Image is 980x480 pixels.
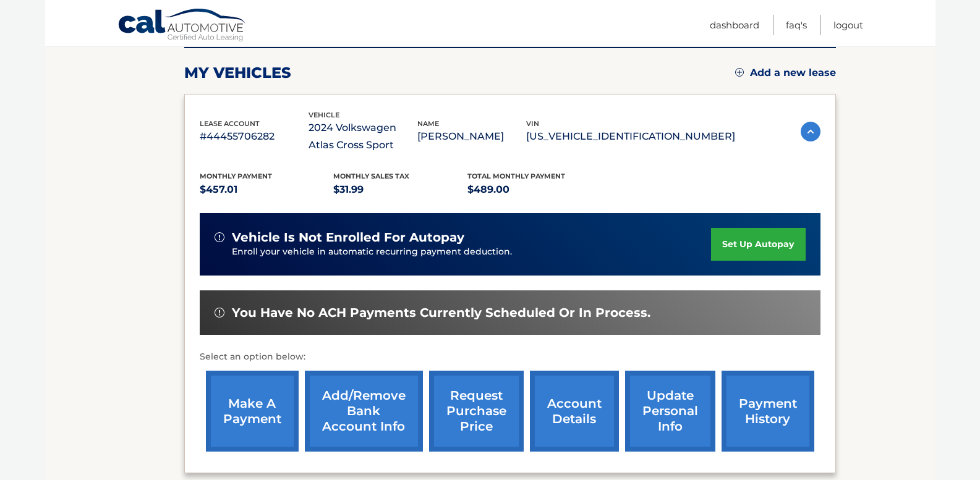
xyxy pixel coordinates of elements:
[200,181,334,198] p: $457.01
[232,230,464,245] span: vehicle is not enrolled for autopay
[735,68,744,77] img: add.svg
[117,8,247,44] a: Cal Automotive
[526,128,735,145] p: [US_VEHICLE_IDENTIFICATION_NUMBER]
[232,245,712,259] p: Enroll your vehicle in automatic recurring payment deduction.
[333,172,409,180] span: Monthly sales Tax
[309,111,339,119] span: vehicle
[333,181,467,198] p: $31.99
[200,128,309,145] p: #44455706282
[417,128,526,145] p: [PERSON_NAME]
[467,181,602,198] p: $489.00
[722,371,814,452] a: payment history
[215,232,224,242] img: alert-white.svg
[417,119,439,128] span: name
[215,308,224,318] img: alert-white.svg
[200,350,820,364] p: Select an option below:
[833,15,863,35] a: Logout
[200,172,272,180] span: Monthly Payment
[735,67,836,79] a: Add a new lease
[206,371,299,452] a: make a payment
[526,119,539,128] span: vin
[467,172,565,180] span: Total Monthly Payment
[305,371,423,452] a: Add/Remove bank account info
[786,15,807,35] a: FAQ's
[801,122,820,141] img: accordion-active.svg
[200,119,260,128] span: lease account
[232,305,650,321] span: You have no ACH payments currently scheduled or in process.
[711,228,805,261] a: set up autopay
[530,371,619,452] a: account details
[625,371,715,452] a: update personal info
[429,371,524,452] a: request purchase price
[309,119,417,154] p: 2024 Volkswagen Atlas Cross Sport
[184,64,291,82] h2: my vehicles
[710,15,759,35] a: Dashboard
